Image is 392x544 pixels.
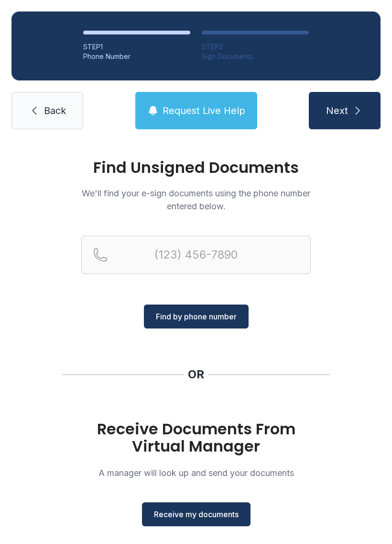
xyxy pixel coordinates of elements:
[83,42,190,52] div: STEP 1
[81,236,311,274] input: Reservation phone number
[163,104,245,117] span: Request Live Help
[81,420,311,455] h1: Receive Documents From Virtual Manager
[326,104,348,117] span: Next
[44,104,66,117] span: Back
[156,311,237,322] span: Find by phone number
[81,187,311,213] p: We'll find your e-sign documents using the phone number entered below.
[154,509,239,520] span: Receive my documents
[202,52,309,61] div: Sign Documents
[83,52,190,61] div: Phone Number
[81,466,311,479] p: A manager will look up and send your documents
[202,42,309,52] div: STEP 2
[81,160,311,175] h1: Find Unsigned Documents
[188,367,204,382] div: OR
